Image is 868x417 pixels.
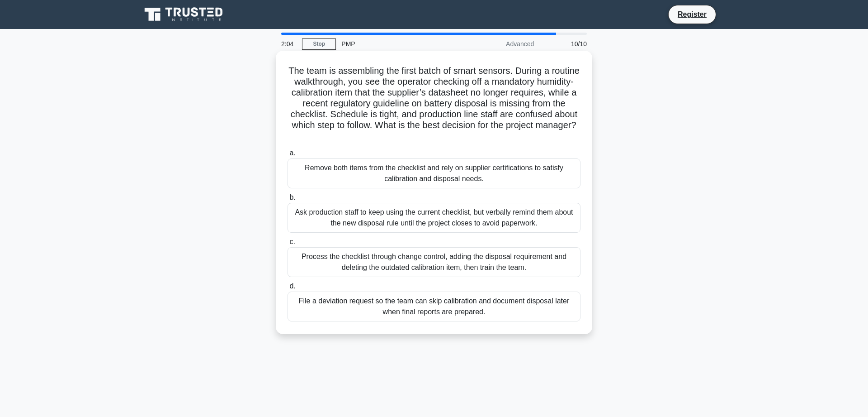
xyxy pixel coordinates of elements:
span: c. [289,238,295,245]
h5: The team is assembling the first batch of smart sensors. During a routine walkthrough, you see th... [287,65,581,142]
div: Advanced [460,35,539,53]
a: Stop [302,38,336,50]
div: Process the checklist through change control, adding the disposal requirement and deleting the ou... [288,247,580,277]
span: a. [289,149,295,157]
span: d. [289,282,295,290]
div: Remove both items from the checklist and rely on supplier certifications to satisfy calibration a... [288,158,580,188]
div: 2:04 [276,35,302,53]
a: Register [672,9,712,20]
span: b. [289,193,295,201]
div: File a deviation request so the team can skip calibration and document disposal later when final ... [288,292,580,321]
div: 10/10 [539,35,592,53]
div: PMP [336,35,460,53]
div: Ask production staff to keep using the current checklist, but verbally remind them about the new ... [288,203,580,233]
